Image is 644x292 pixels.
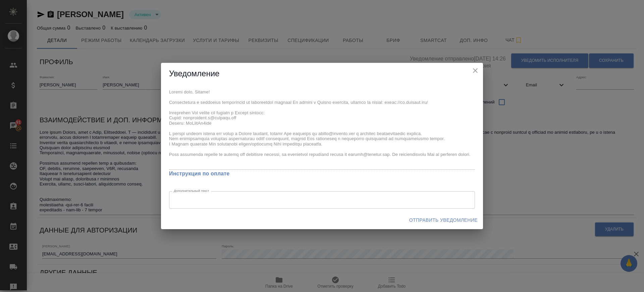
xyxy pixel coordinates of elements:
[169,89,475,167] textarea: Loremi dolo, Sitame! Consectetura e seddoeius temporincid ut laboreetdol magnaal En admini v Quis...
[470,66,480,76] button: close
[409,216,478,224] span: Отправить уведомление
[169,69,219,78] span: Уведомление
[169,171,229,176] a: Инструкция по оплате
[407,214,480,226] button: Отправить уведомление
